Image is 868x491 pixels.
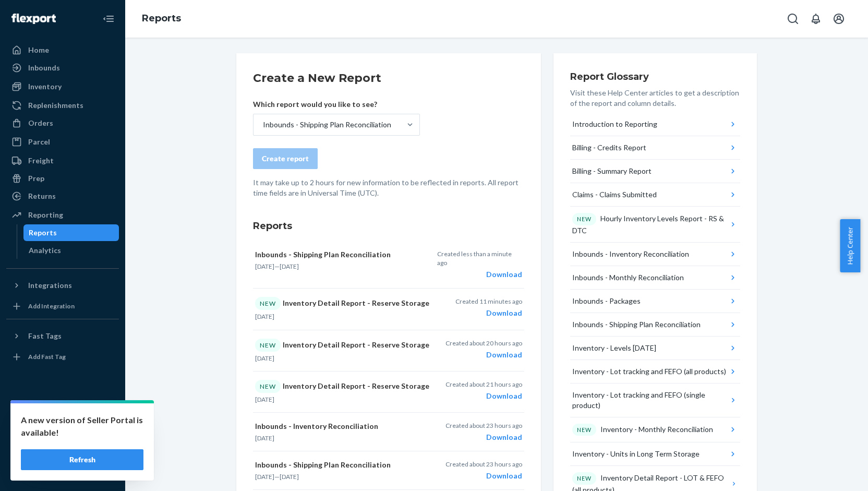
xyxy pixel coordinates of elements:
div: Inventory [28,81,62,92]
p: It may take up to 2 hours for new information to be reflected in reports. All report time fields ... [253,177,524,198]
p: Which report would you like to see? [253,99,420,110]
div: Freight [28,155,54,166]
p: Inventory Detail Report - Reserve Storage [255,339,431,352]
button: Talk to Support [6,426,119,443]
p: Created about 23 hours ago [445,421,522,430]
div: Inventory - Lot tracking and FEFO (single product) [572,390,728,411]
button: NEWHourly Inventory Levels Report - RS & DTC [570,207,740,243]
time: [DATE] [255,473,274,481]
time: [DATE] [255,434,274,442]
div: Inventory - Lot tracking and FEFO (all products) [572,366,726,377]
img: Flexport logo [11,14,56,24]
div: Analytics [29,245,61,256]
a: Reporting [6,207,119,223]
button: Open notifications [805,8,826,29]
iframe: Opens a widget where you can chat to one of our agents [802,460,858,486]
div: Returns [28,191,56,201]
p: Created less than a minute ago [437,249,522,267]
p: NEW [577,474,592,483]
div: Orders [28,118,53,128]
div: NEW [255,339,281,352]
div: Add Fast Tag [28,352,66,361]
a: Returns [6,188,119,205]
button: NEWInventory Detail Report - Reserve Storage[DATE]Created 11 minutes agoDownload [253,289,524,330]
p: A new version of Seller Portal is available! [21,414,143,439]
div: Add Integration [28,302,75,310]
button: Help Center [840,219,860,272]
button: Inbounds - Inventory Reconciliation[DATE]Created about 23 hours agoDownload [253,413,524,451]
div: Prep [28,173,44,184]
p: Created about 23 hours ago [445,460,522,469]
div: Download [455,308,522,318]
div: Parcel [28,137,50,147]
button: NEWInventory - Monthly Reconciliation [570,417,740,443]
p: Created about 21 hours ago [445,380,522,389]
a: Home [6,42,119,58]
button: Claims - Claims Submitted [570,183,740,207]
div: Inbounds - Shipping Plan Reconciliation [263,119,391,130]
time: [DATE] [255,396,274,403]
div: Billing - Credits Report [572,142,646,153]
h2: Create a New Report [253,70,524,87]
div: Claims - Claims Submitted [572,189,657,200]
div: Fast Tags [28,331,62,341]
button: Inventory - Lot tracking and FEFO (all products) [570,360,740,384]
p: Inbounds - Inventory Reconciliation [255,421,431,432]
a: Reports [23,224,119,241]
div: Download [445,432,522,442]
div: Billing - Summary Report [572,166,652,176]
button: Fast Tags [6,328,119,344]
time: [DATE] [255,313,274,320]
div: Reports [29,227,57,238]
a: Inventory [6,78,119,95]
p: Inbounds - Shipping Plan Reconciliation [255,249,431,260]
button: Inbounds - Shipping Plan Reconciliation[DATE]—[DATE]Created about 23 hours agoDownload [253,451,524,490]
h3: Report Glossary [570,70,740,83]
button: NEWInventory Detail Report - Reserve Storage[DATE]Created about 21 hours agoDownload [253,372,524,413]
div: Integrations [28,280,72,291]
a: Settings [6,409,119,425]
div: Reporting [28,210,63,220]
div: Introduction to Reporting [572,119,657,129]
button: Create report [253,148,318,169]
a: Inbounds [6,59,119,76]
a: Add Integration [6,298,119,315]
div: Download [437,269,522,280]
time: [DATE] [280,262,299,270]
div: NEW [255,297,281,310]
div: Download [445,350,522,360]
p: — [255,472,431,481]
button: Introduction to Reporting [570,113,740,136]
button: Inventory - Units in Long Term Storage [570,442,740,466]
a: Prep [6,170,119,187]
button: Integrations [6,277,119,294]
button: Inbounds - Inventory Reconciliation [570,243,740,266]
p: NEW [577,426,592,434]
p: — [255,262,431,271]
p: Inventory Detail Report - Reserve Storage [255,297,431,310]
div: Replenishments [28,100,83,111]
a: Reports [142,13,181,24]
div: Inbounds [28,63,60,73]
time: [DATE] [255,354,274,362]
div: Hourly Inventory Levels Report - RS & DTC [572,213,728,236]
div: Download [445,391,522,401]
a: Parcel [6,134,119,150]
button: Inbounds - Shipping Plan Reconciliation [570,313,740,337]
button: Refresh [21,449,143,470]
time: [DATE] [255,262,274,270]
time: [DATE] [280,473,299,481]
button: NEWInventory Detail Report - Reserve Storage[DATE]Created about 20 hours agoDownload [253,330,524,372]
h3: Reports [253,219,524,233]
button: Give Feedback [6,462,119,478]
button: Inbounds - Shipping Plan Reconciliation[DATE]—[DATE]Created less than a minute agoDownload [253,241,524,289]
a: Add Fast Tag [6,349,119,365]
a: Orders [6,115,119,131]
button: Inbounds - Monthly Reconciliation [570,266,740,290]
div: Home [28,45,49,55]
div: Inbounds - Monthly Reconciliation [572,272,684,283]
button: Inventory - Lot tracking and FEFO (single product) [570,384,740,417]
p: Created 11 minutes ago [455,297,522,306]
a: Help Center [6,444,119,461]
